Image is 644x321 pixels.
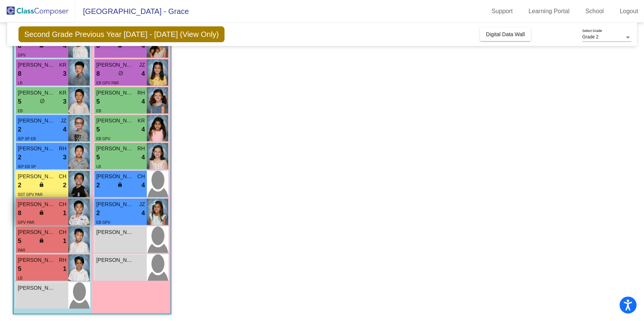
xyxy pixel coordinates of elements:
[18,173,55,180] span: [PERSON_NAME]
[18,69,21,79] span: 8
[63,208,66,218] span: 1
[18,89,55,97] span: [PERSON_NAME]
[18,180,21,190] span: 2
[18,200,55,208] span: [PERSON_NAME]
[138,117,145,125] span: KR
[96,145,134,153] span: [PERSON_NAME]
[18,208,21,218] span: 8
[141,153,145,162] span: 4
[96,81,119,85] span: EB GPV PAR
[39,238,44,243] span: lock
[96,97,100,107] span: 5
[63,69,66,79] span: 3
[18,117,55,125] span: [PERSON_NAME]
[96,125,100,135] span: 5
[18,165,36,169] span: IEP EB SP
[63,180,66,190] span: 2
[96,69,100,79] span: 8
[63,125,66,135] span: 4
[59,256,66,264] span: RH
[18,61,55,69] span: [PERSON_NAME]
[141,125,145,135] span: 4
[613,5,644,17] a: Logout
[18,276,22,280] span: LB
[75,5,189,17] span: [GEOGRAPHIC_DATA] - Grace
[18,125,21,135] span: 2
[137,173,145,180] span: CH
[582,34,598,40] span: Grade 2
[141,180,145,190] span: 4
[18,26,224,42] span: Second Grade Previous Year [DATE] - [DATE] (View Only)
[18,248,25,252] span: PAR
[480,28,531,41] button: Digital Data Wall
[141,97,145,107] span: 4
[96,89,134,97] span: [PERSON_NAME]
[18,97,21,107] span: 5
[63,236,66,246] span: 1
[59,173,66,180] span: CH
[18,145,55,153] span: [PERSON_NAME]
[96,165,101,169] span: LB
[59,61,66,69] span: KR
[18,220,34,225] span: GPV PAR
[39,210,44,215] span: lock
[96,200,134,208] span: [PERSON_NAME]
[18,81,22,85] span: LB
[96,180,100,190] span: 2
[96,173,134,180] span: [PERSON_NAME]
[139,200,145,208] span: JZ
[96,228,134,236] span: [PERSON_NAME]
[141,208,145,218] span: 4
[18,264,21,274] span: 5
[117,182,123,187] span: lock
[18,153,21,162] span: 2
[523,5,576,17] a: Learning Portal
[579,5,610,17] a: School
[96,220,110,225] span: EB GPV
[59,200,66,208] span: CH
[96,153,100,162] span: 5
[18,137,36,141] span: IEP SP EB
[18,284,55,292] span: [PERSON_NAME]
[96,256,134,264] span: [PERSON_NAME]
[18,256,55,264] span: [PERSON_NAME]
[96,137,110,141] span: EB GPV
[96,61,134,69] span: [PERSON_NAME]
[137,145,145,153] span: RH
[61,117,67,125] span: JZ
[137,89,145,97] span: RH
[486,5,519,17] a: Support
[118,70,123,76] span: do_not_disturb_alt
[96,208,100,218] span: 2
[139,61,145,69] span: JZ
[18,193,43,197] span: SST GPV PAR
[63,153,66,162] span: 3
[18,109,23,113] span: EB
[63,264,66,274] span: 1
[59,228,66,236] span: CH
[486,31,525,37] span: Digital Data Wall
[63,97,66,107] span: 3
[59,145,66,153] span: RH
[40,98,45,104] span: do_not_disturb_alt
[96,117,134,125] span: [PERSON_NAME]
[18,53,26,57] span: GPV
[39,182,44,187] span: lock
[18,236,21,246] span: 5
[18,228,55,236] span: [PERSON_NAME]
[59,89,66,97] span: KR
[141,69,145,79] span: 4
[96,109,101,113] span: EB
